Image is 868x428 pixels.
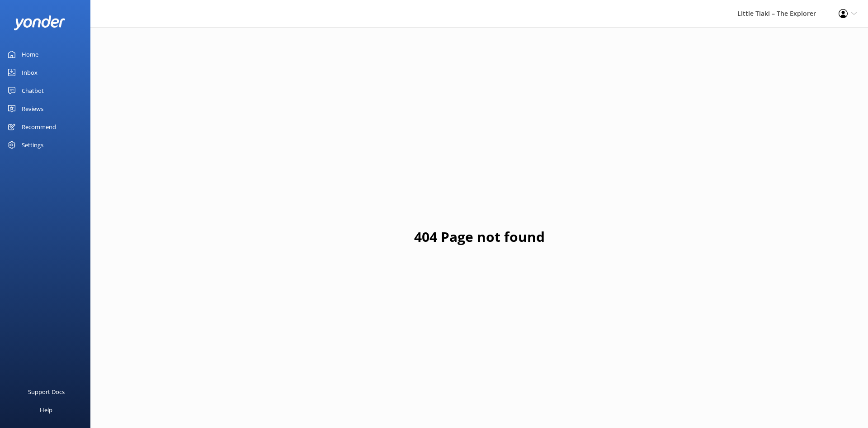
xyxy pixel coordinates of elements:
img: yonder-white-logo.png [14,15,66,30]
h1: 404 Page not found [414,226,545,248]
div: Chatbot [22,82,44,100]
div: Reviews [22,100,43,118]
div: Support Docs [28,383,65,401]
div: Help [40,401,52,419]
div: Settings [22,136,43,154]
div: Recommend [22,118,56,136]
div: Inbox [22,63,38,82]
div: Home [22,45,38,63]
